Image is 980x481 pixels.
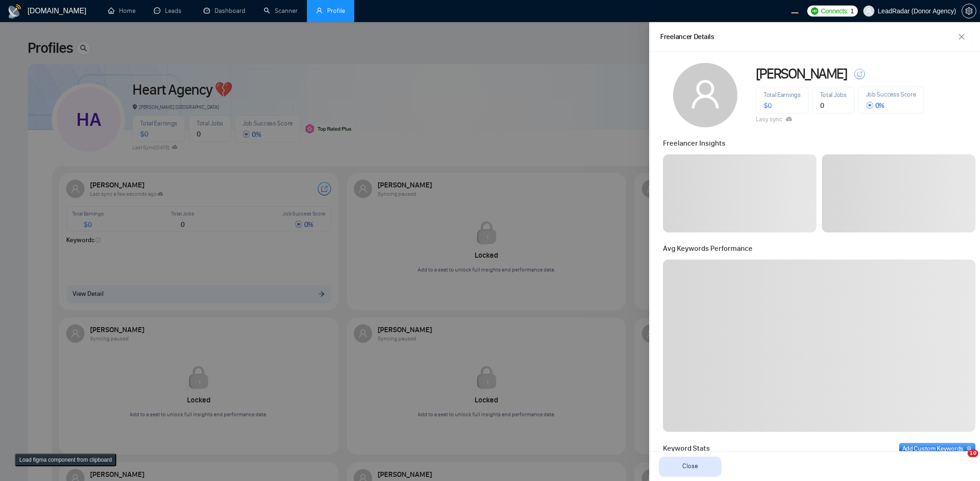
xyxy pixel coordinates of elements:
[659,457,721,476] button: Close
[949,450,971,472] iframe: Intercom live chat
[866,8,872,14] span: user
[154,7,185,15] a: messageLeads
[663,139,725,147] span: Freelancer Insights
[756,66,847,82] span: [PERSON_NAME]
[968,450,978,457] span: 10
[821,6,849,16] span: Connects:
[866,101,884,110] span: 0 %
[866,91,916,98] span: Job Success Score
[327,7,345,15] span: Profile
[264,7,298,15] a: searchScanner
[955,33,969,40] span: close
[954,29,969,44] button: close
[764,91,801,99] span: Total Earnings
[902,444,972,453] div: Add Custom Keywords
[689,78,721,110] span: user
[663,443,710,454] span: Keyword Stats
[204,7,245,15] a: dashboardDashboard
[682,461,698,471] span: Close
[316,7,323,14] span: user
[820,101,824,110] span: 0
[962,7,976,15] a: setting
[899,443,975,454] button: Add Custom Keywords
[756,115,792,123] span: Lasy sync
[850,6,854,16] span: 1
[962,4,976,18] button: setting
[7,4,22,19] img: logo
[660,31,714,43] div: Freelancer Details
[108,7,136,15] a: homeHome
[764,101,771,110] span: $ 0
[756,66,924,82] a: [PERSON_NAME]
[811,7,818,15] img: upwork-logo.png
[820,91,847,99] span: Total Jobs
[663,244,753,253] span: Avg Keywords Performance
